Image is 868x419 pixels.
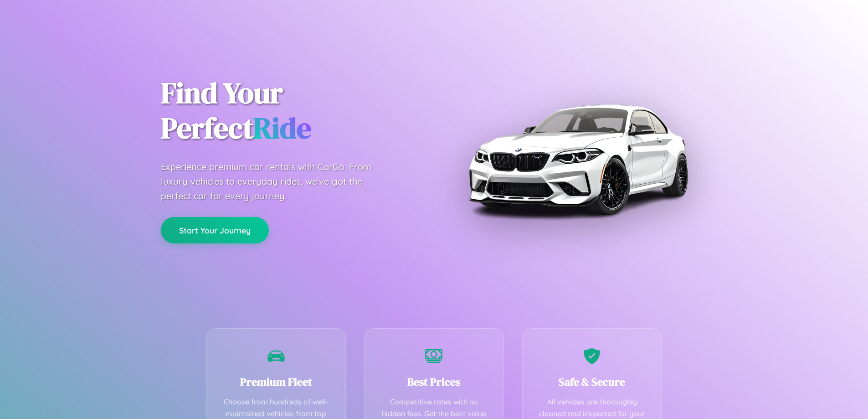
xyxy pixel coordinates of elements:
[161,160,389,203] p: Experience premium car rentals with CarGo. From luxury vehicles to everyday rides, we've got the ...
[464,46,692,274] img: Premium BMW car rental vehicle
[221,374,332,389] h3: Premium Fleet
[253,108,311,148] span: Ride
[378,374,490,389] h3: Best Prices
[161,217,269,243] button: Start Your Journey
[161,76,421,146] h1: Find Your Perfect
[536,374,648,389] h3: Safe & Secure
